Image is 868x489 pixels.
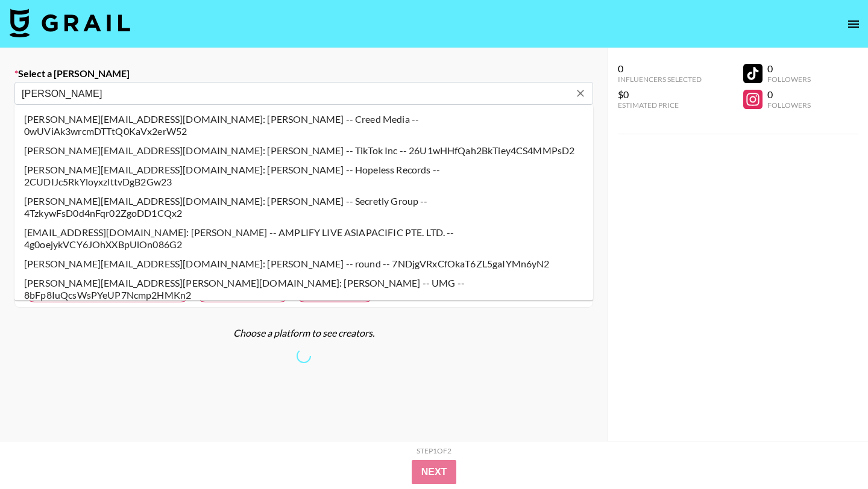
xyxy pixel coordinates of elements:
label: Select a [PERSON_NAME] [14,67,593,79]
div: Step 1 of 2 [417,446,451,455]
button: open drawer [841,12,866,36]
div: Followers [767,75,811,84]
li: [PERSON_NAME][EMAIL_ADDRESS][DOMAIN_NAME]: [PERSON_NAME] -- Secretly Group -- 4TzkywFsD0d4nFqr02Z... [14,192,593,223]
div: Followers [767,101,811,110]
button: Next [412,460,457,484]
li: [PERSON_NAME][EMAIL_ADDRESS][DOMAIN_NAME]: [PERSON_NAME] -- Hopeless Records -- 2CUDIJc5RkYloyxzl... [14,160,593,192]
span: Refreshing talent, talent... [295,347,313,365]
div: Influencers Selected [618,75,702,84]
div: $0 [618,89,702,101]
div: Estimated Price [618,101,702,110]
img: Grail Talent [10,8,130,37]
div: 0 [767,89,811,101]
li: [PERSON_NAME][EMAIL_ADDRESS][DOMAIN_NAME]: [PERSON_NAME] -- TikTok Inc -- 26U1wHHfQah2BkTiey4CS4M... [14,141,593,160]
li: [EMAIL_ADDRESS][DOMAIN_NAME]: [PERSON_NAME] -- AMPLIFY LIVE ASIAPACIFIC PTE. LTD. -- 4g0oejykVCY6... [14,223,593,254]
button: Clear [572,85,589,102]
li: [PERSON_NAME][EMAIL_ADDRESS][DOMAIN_NAME]: [PERSON_NAME] -- round -- 7NDjgVRxCfOkaT6ZL5gaIYMn6yN2 [14,254,593,273]
div: 0 [618,63,702,75]
li: [PERSON_NAME][EMAIL_ADDRESS][DOMAIN_NAME]: [PERSON_NAME] -- Creed Media -- 0wUViAk3wrcmDTTtQ0KaVx... [14,110,593,141]
div: 0 [767,63,811,75]
li: [PERSON_NAME][EMAIL_ADDRESS][PERSON_NAME][DOMAIN_NAME]: [PERSON_NAME] -- UMG -- 8bFp8IuQcsWsPYeUP... [14,273,593,305]
div: Choose a platform to see creators. [14,327,593,339]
